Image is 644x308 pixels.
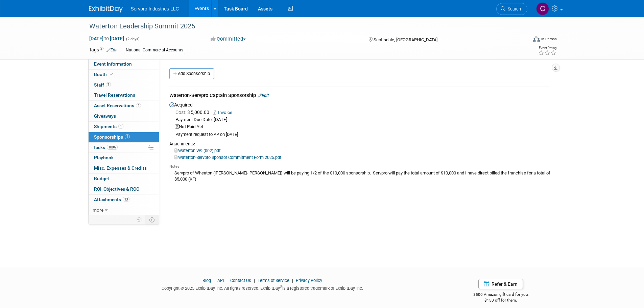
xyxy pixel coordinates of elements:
a: Attachments13 [89,195,159,205]
div: $150 off for them. [446,298,555,303]
span: ROI, Objectives & ROO [94,186,139,192]
span: Misc. Expenses & Credits [94,165,147,171]
span: to [103,36,110,41]
a: Edit [258,93,269,98]
a: Waterton W9 (002).pdf [174,148,220,153]
span: Giveaways [94,113,116,119]
button: Committed [208,35,248,43]
i: Booth reservation complete [110,72,113,76]
span: [DATE] [DATE] [89,35,124,42]
span: Shipments [94,124,123,129]
span: Servpro Industries LLC [131,6,179,11]
span: Booth [94,72,115,77]
img: Chris Chassagneux [536,2,549,15]
a: Staff2 [89,80,159,90]
a: Travel Reservations [89,90,159,100]
div: Event Format [487,35,557,45]
img: Format-Inperson.png [533,36,540,42]
div: Copyright © 2025 ExhibitDay, Inc. All rights reserved. ExhibitDay is a registered trademark of Ex... [89,284,436,291]
a: ROI, Objectives & ROO [89,184,159,194]
a: API [217,278,224,283]
div: $500 Amazon gift card for you, [446,287,555,303]
a: more [89,205,159,215]
span: 1 [125,134,130,139]
a: Blog [202,278,211,283]
a: Asset Reservations4 [89,101,159,111]
span: 1 [118,124,123,129]
div: Payment request to AP on [DATE] [175,132,550,138]
sup: ® [280,285,282,289]
div: Not Paid Yet [175,124,550,130]
a: Shipments1 [89,122,159,132]
div: Acquired [169,100,550,185]
a: Privacy Policy [296,278,322,283]
span: Asset Reservations [94,103,141,108]
span: more [93,207,103,213]
span: Travel Reservations [94,92,135,98]
a: Sponsorships1 [89,132,159,142]
span: | [290,278,295,283]
div: Payment Due Date: [DATE] [175,117,550,123]
div: National Commercial Accounts [124,47,185,54]
td: Personalize Event Tab Strip [134,215,145,224]
a: Booth [89,70,159,80]
a: Contact Us [230,278,251,283]
a: Playbook [89,153,159,163]
td: Tags [89,46,118,54]
a: Invoice [213,110,235,115]
span: Attachments [94,197,129,202]
div: Attachments: [169,141,550,147]
span: Tasks [93,145,118,150]
span: 13 [123,197,129,202]
img: ExhibitDay [89,6,123,13]
div: Waterton-Servpro Captain Sponsorship [169,92,550,100]
span: (2 days) [125,37,140,41]
a: Giveaways [89,111,159,121]
a: Add Sponsorship [169,68,214,79]
span: 4 [136,103,141,108]
span: Playbook [94,155,114,160]
span: Scottsdale, [GEOGRAPHIC_DATA] [374,37,437,42]
a: Misc. Expenses & Credits [89,163,159,173]
a: Search [496,3,527,15]
div: In-Person [541,37,557,42]
a: Budget [89,174,159,184]
span: 2 [106,82,111,87]
div: Waterton Leadership Summit 2025 [87,20,517,32]
span: Event Information [94,61,132,67]
span: 100% [107,145,118,150]
span: Cost: $ [175,110,191,115]
a: Refer & Earn [478,279,523,289]
span: | [212,278,216,283]
span: Staff [94,82,111,88]
div: Notes: [169,164,550,169]
span: | [225,278,229,283]
span: Budget [94,176,109,181]
a: Terms of Service [258,278,289,283]
div: Event Rating [538,46,556,50]
div: Servpro of Wheaton ([PERSON_NAME]-[PERSON_NAME]) will be paying 1/2 of the $10,000 sponsorship. S... [169,169,550,183]
span: Sponsorships [94,134,130,140]
td: Toggle Event Tabs [145,215,159,224]
span: 5,000.00 [175,110,212,115]
a: Edit [106,48,118,52]
a: Waterton-Servpro Sponsor Commitment Form 2025.pdf [174,155,281,160]
span: Search [505,6,521,11]
span: | [252,278,257,283]
a: Tasks100% [89,143,159,153]
a: Event Information [89,59,159,69]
